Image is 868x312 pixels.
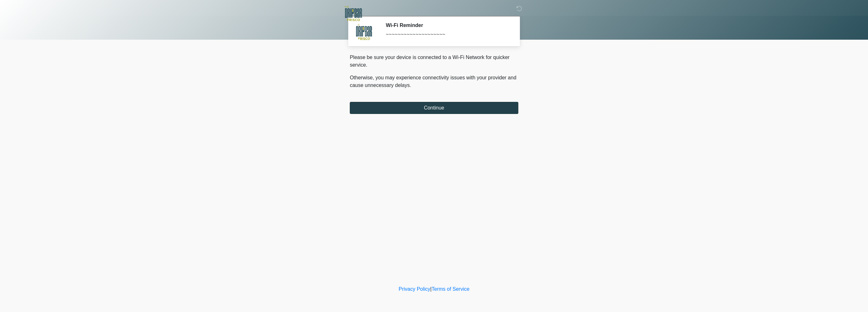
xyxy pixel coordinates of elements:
[410,83,411,88] span: .
[350,102,518,114] button: Continue
[386,31,509,38] div: ~~~~~~~~~~~~~~~~~~~~
[350,74,518,89] p: Otherwise, you may experience connectivity issues with your provider and cause unnecessary delays
[343,5,364,22] img: The DRIPBaR - Frisco Logo
[430,286,431,292] a: |
[431,286,469,292] a: Terms of Service
[350,54,518,69] p: Please be sure your device is connected to a Wi-Fi Network for quicker service.
[355,22,374,41] img: Agent Avatar
[399,286,431,292] a: Privacy Policy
